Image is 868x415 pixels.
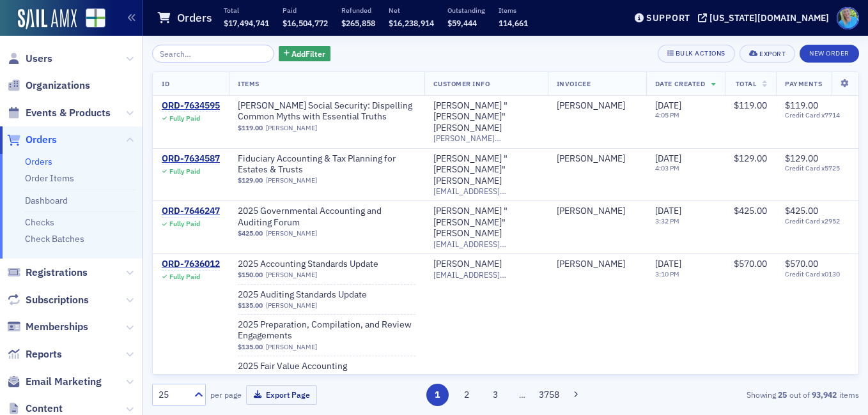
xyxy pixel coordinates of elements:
[238,124,263,132] span: $119.00
[238,343,263,351] span: $135.00
[655,153,681,164] span: [DATE]
[433,153,539,187] a: [PERSON_NAME] "[PERSON_NAME]" [PERSON_NAME]
[77,8,105,30] a: View Homepage
[800,47,859,58] a: New Order
[698,13,833,22] button: [US_STATE][DOMAIN_NAME]
[734,153,767,164] span: $129.00
[26,375,102,389] span: Email Marketing
[162,206,220,217] a: ORD-7646247
[538,384,561,406] button: 3758
[785,153,818,164] span: $129.00
[785,164,849,172] span: Credit Card x5725
[238,176,263,185] span: $129.00
[7,266,88,280] a: Registrations
[162,153,220,165] a: ORD-7634587
[433,206,539,239] a: [PERSON_NAME] "[PERSON_NAME]" [PERSON_NAME]
[785,100,818,111] span: $119.00
[238,361,399,372] span: 2025 Fair Value Accounting
[266,343,317,351] a: [PERSON_NAME]
[291,48,325,59] span: Add Filter
[800,45,859,63] button: New Order
[709,12,829,24] div: [US_STATE][DOMAIN_NAME]
[734,258,767,269] span: $570.00
[238,301,263,310] span: $135.00
[246,385,317,405] button: Export Page
[557,206,637,217] span: Bob Hagood
[7,293,89,307] a: Subscriptions
[785,79,822,88] span: Payments
[655,205,681,216] span: [DATE]
[283,18,328,28] span: $16,504,772
[341,6,375,15] p: Refunded
[266,124,317,132] a: [PERSON_NAME]
[557,206,625,217] a: [PERSON_NAME]
[433,239,539,249] span: [EMAIL_ADDRESS][DOMAIN_NAME]
[169,114,200,123] div: Fully Paid
[238,259,399,270] span: 2025 Accounting Standards Update
[238,289,399,301] a: 2025 Auditing Standards Update
[238,153,415,176] a: Fiduciary Accounting & Tax Planning for Estates & Trusts
[266,176,317,185] a: [PERSON_NAME]
[785,258,818,269] span: $570.00
[557,100,637,112] span: Stephen Smith
[26,133,57,147] span: Orders
[25,195,68,206] a: Dashboard
[433,270,539,280] span: [EMAIL_ADDRESS][DOMAIN_NAME]
[740,45,795,63] button: Export
[655,79,705,88] span: Date Created
[238,206,415,228] a: 2025 Governmental Accounting and Auditing Forum
[557,259,637,270] span: Erica Speegle
[152,45,274,63] input: Search…
[26,266,88,280] span: Registrations
[224,6,269,15] p: Total
[25,216,54,228] a: Checks
[433,259,502,270] a: [PERSON_NAME]
[7,320,88,334] a: Memberships
[26,293,89,307] span: Subscriptions
[557,259,625,270] a: [PERSON_NAME]
[734,205,767,216] span: $425.00
[7,375,102,389] a: Email Marketing
[433,133,539,143] span: [PERSON_NAME][EMAIL_ADDRESS][DOMAIN_NAME]
[837,7,859,29] span: Profile
[7,79,90,93] a: Organizations
[433,186,539,196] span: [EMAIL_ADDRESS][DOMAIN_NAME]
[26,347,62,361] span: Reports
[655,258,681,269] span: [DATE]
[7,347,62,361] a: Reports
[433,79,490,88] span: Customer Info
[557,153,625,165] a: [PERSON_NAME]
[266,301,317,310] a: [PERSON_NAME]
[499,6,528,15] p: Items
[499,18,528,28] span: 114,661
[18,9,77,29] img: SailAMX
[7,52,52,66] a: Users
[655,216,679,225] time: 3:32 PM
[810,389,839,400] strong: 93,942
[162,259,220,270] div: ORD-7636012
[776,389,789,400] strong: 25
[25,233,84,245] a: Check Batches
[162,100,220,112] a: ORD-7634595
[785,111,849,119] span: Credit Card x7714
[26,106,111,120] span: Events & Products
[484,384,507,406] button: 3
[433,100,539,134] a: [PERSON_NAME] "[PERSON_NAME]" [PERSON_NAME]
[25,172,74,184] a: Order Items
[7,106,111,120] a: Events & Products
[785,217,849,225] span: Credit Card x2952
[177,10,212,26] h1: Orders
[655,110,679,119] time: 4:05 PM
[169,220,200,228] div: Fully Paid
[266,271,317,279] a: [PERSON_NAME]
